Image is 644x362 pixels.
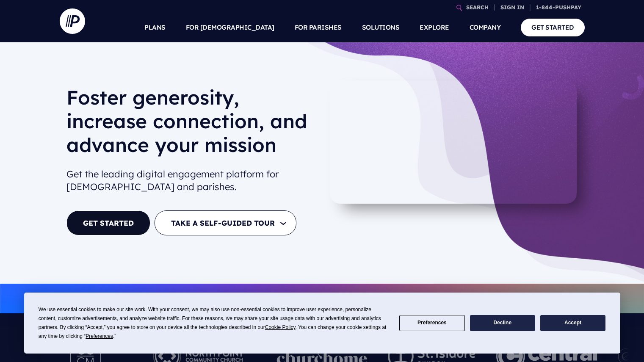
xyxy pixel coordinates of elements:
[540,315,605,332] button: Accept
[265,324,296,330] span: Cookie Policy
[186,13,274,42] a: FOR [DEMOGRAPHIC_DATA]
[470,13,501,42] a: COMPANY
[66,210,150,235] a: GET STARTED
[86,333,113,339] span: Preferences
[399,315,464,332] button: Preferences
[39,305,389,341] div: We use essential cookies to make our site work. With your consent, we may also use non-essential ...
[521,19,585,36] a: GET STARTED
[362,13,400,42] a: SOLUTIONS
[295,13,342,42] a: FOR PARISHES
[155,210,296,235] button: TAKE A SELF-GUIDED TOUR
[420,13,449,42] a: EXPLORE
[66,86,315,163] h1: Foster generosity, increase connection, and advance your mission
[24,293,620,354] div: Cookie Consent Prompt
[144,13,166,42] a: PLANS
[470,315,535,332] button: Decline
[66,164,315,197] h2: Get the leading digital engagement platform for [DEMOGRAPHIC_DATA] and parishes.
[66,289,578,308] p: Catch up on our major AI announcements and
